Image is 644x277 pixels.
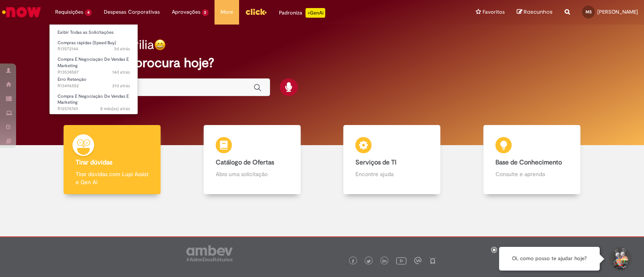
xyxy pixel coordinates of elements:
[586,9,592,14] span: MS
[1,4,42,20] img: ServiceNow
[50,39,138,53] a: Aberto R13572144 : Compras rápidas (Speed Buy)
[58,40,116,46] span: Compras rápidas (Speed Buy)
[76,158,112,166] b: Tirar dúvidas
[104,8,160,16] span: Despesas Corporativas
[58,46,130,52] span: R13572144
[76,170,149,186] p: Tirar dúvidas com Lupi Assist e Gen Ai
[216,170,289,178] p: Abra uma solicitação
[597,8,638,15] span: [PERSON_NAME]
[182,125,322,195] a: Catálogo de Ofertas Abra uma solicitação
[50,75,138,90] a: Aberto R13496552 : Erro Retenção
[355,158,396,166] b: Serviços de TI
[100,106,130,112] time: 27/01/2025 10:12:26
[429,257,436,264] img: logo_footer_naosei.png
[58,56,129,69] span: Compra E Negociação De Vendas E Marketing
[58,83,130,89] span: R13496552
[112,83,130,89] time: 08/09/2025 13:54:13
[351,259,355,263] img: logo_footer_facebook.png
[483,8,505,16] span: Favoritos
[186,245,233,261] img: logo_footer_ambev_rotulo_gray.png
[462,125,602,195] a: Base de Conhecimento Consulte e aprenda
[608,247,632,271] button: Iniciar Conversa de Suporte
[50,92,138,109] a: Aberto R12574749 : Compra E Negociação De Vendas E Marketing
[216,158,274,166] b: Catálogo de Ofertas
[355,170,428,178] p: Encontre ajuda
[495,170,568,178] p: Consulte e aprenda
[85,9,92,16] span: 4
[50,28,138,37] a: Exibir Todas as Solicitações
[524,8,553,16] span: Rascunhos
[114,46,130,52] time: 26/09/2025 17:59:54
[221,8,233,16] span: More
[202,9,209,16] span: 2
[172,8,200,16] span: Aprovações
[367,259,371,263] img: logo_footer_twitter.png
[245,6,267,18] img: click_logo_yellow_360x200.png
[112,69,130,75] span: 14d atrás
[154,39,166,51] img: happy-face.png
[396,255,407,266] img: logo_footer_youtube.png
[112,83,130,89] span: 21d atrás
[414,257,421,264] img: logo_footer_workplace.png
[42,125,182,195] a: Tirar dúvidas Tirar dúvidas com Lupi Assist e Gen Ai
[62,56,582,70] h2: O que você procura hoje?
[495,158,562,166] b: Base de Conhecimento
[114,46,130,52] span: 3d atrás
[55,8,83,16] span: Requisições
[322,125,462,195] a: Serviços de TI Encontre ajuda
[382,259,386,264] img: logo_footer_linkedin.png
[58,93,129,106] span: Compra E Negociação De Vendas E Marketing
[305,8,325,18] p: +GenAi
[279,8,325,18] div: Padroniza
[112,69,130,75] time: 16/09/2025 10:10:46
[517,8,553,16] a: Rascunhos
[58,106,130,112] span: R12574749
[50,55,138,72] a: Aberto R13538587 : Compra E Negociação De Vendas E Marketing
[58,76,87,82] span: Erro Retenção
[49,24,138,115] ul: Requisições
[100,106,130,112] span: 8 mês(es) atrás
[58,69,130,76] span: R13538587
[499,247,600,271] div: Oi, como posso te ajudar hoje?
